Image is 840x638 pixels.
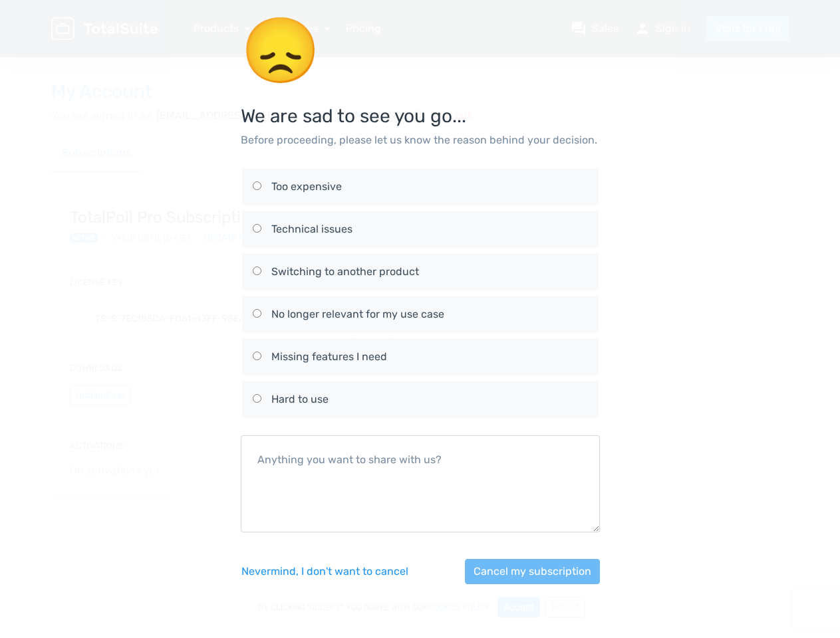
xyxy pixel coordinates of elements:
label: Technical issues [253,211,588,248]
label: Hard to use [253,381,588,418]
input: Technical issues Technical issues [253,224,261,233]
div: Missing features I need [271,349,588,365]
label: Missing features I need [253,338,588,375]
div: No longer relevant for my use case [271,306,588,322]
h3: We are sad to see you go... [241,16,600,127]
input: Switching to another product Switching to another product [253,266,261,275]
p: Before proceeding, please let us know the reason behind your decision. [241,132,600,148]
input: Hard to use Hard to use [253,394,261,403]
label: Too expensive [253,168,588,205]
label: Switching to another product [253,253,588,290]
input: No longer relevant for my use case No longer relevant for my use case [253,309,261,318]
button: Nevermind, I don't want to cancel [241,559,409,584]
input: Missing features I need Missing features I need [253,352,261,360]
input: Too expensive Too expensive [253,181,261,190]
div: Technical issues [271,221,588,237]
div: Too expensive [271,179,588,195]
button: Cancel my subscription [465,559,600,584]
span: 😞 [241,13,321,88]
label: No longer relevant for my use case [253,296,588,333]
div: Switching to another product [271,264,588,280]
div: Hard to use [271,391,588,407]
